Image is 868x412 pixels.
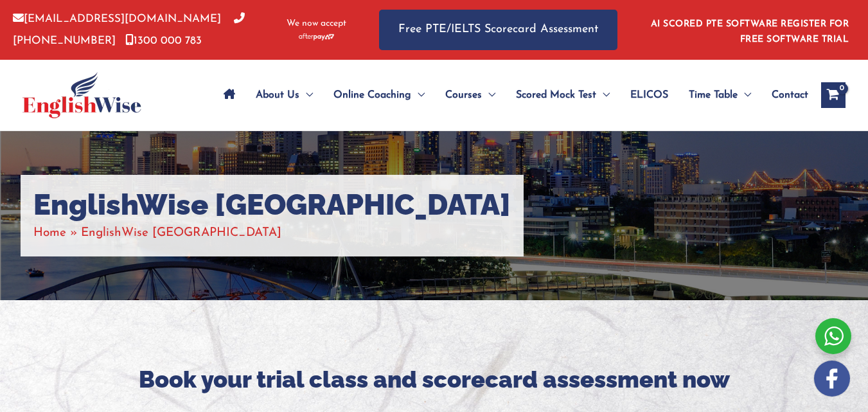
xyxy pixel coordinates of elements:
[299,73,313,118] span: Menu Toggle
[738,73,751,118] span: Menu Toggle
[761,73,808,118] a: Contact
[81,227,281,239] span: EnglishWise [GEOGRAPHIC_DATA]
[506,73,620,118] a: Scored Mock TestMenu Toggle
[630,73,668,118] span: ELICOS
[411,73,425,118] span: Menu Toggle
[33,188,511,222] h1: EnglishWise [GEOGRAPHIC_DATA]
[245,73,323,118] a: About UsMenu Toggle
[814,361,850,397] img: white-facebook.png
[49,364,820,395] h2: Book your trial class and scorecard assessment now
[620,73,678,118] a: ELICOS
[13,13,245,46] a: [PHONE_NUMBER]
[256,73,299,118] span: About Us
[482,73,495,118] span: Menu Toggle
[379,10,617,50] a: Free PTE/IELTS Scorecard Assessment
[643,9,855,51] aside: Header Widget 1
[33,222,511,244] nav: Breadcrumbs
[213,73,808,118] nav: Site Navigation: Main Menu
[516,73,596,118] span: Scored Mock Test
[22,72,141,118] img: cropped-ew-logo
[125,35,202,46] a: 1300 000 783
[33,227,66,239] a: Home
[323,73,435,118] a: Online CoachingMenu Toggle
[287,17,346,30] span: We now accept
[821,82,846,108] a: View Shopping Cart, empty
[651,19,849,44] a: AI SCORED PTE SOFTWARE REGISTER FOR FREE SOFTWARE TRIAL
[435,73,506,118] a: CoursesMenu Toggle
[333,73,411,118] span: Online Coaching
[772,73,808,118] span: Contact
[689,73,738,118] span: Time Table
[299,33,334,40] img: Afterpay-Logo
[678,73,761,118] a: Time TableMenu Toggle
[445,73,482,118] span: Courses
[596,73,610,118] span: Menu Toggle
[13,13,221,24] a: [EMAIL_ADDRESS][DOMAIN_NAME]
